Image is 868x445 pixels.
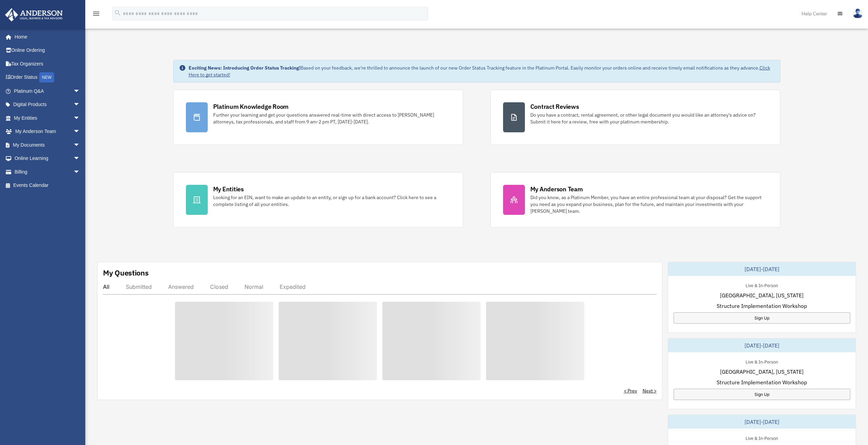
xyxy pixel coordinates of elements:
[5,44,90,57] a: Online Ordering
[92,10,100,18] i: menu
[173,90,463,145] a: Platinum Knowledge Room Further your learning and get your questions answered real-time with dire...
[5,111,90,125] a: My Entitiesarrow_drop_down
[643,387,657,394] a: Next >
[668,415,856,429] div: [DATE]-[DATE]
[114,9,121,17] i: search
[5,57,90,71] a: Tax Organizers
[213,194,451,208] div: Looking for an EIN, want to make an update to an entity, or sign up for a bank account? Click her...
[213,112,451,125] div: Further your learning and get your questions answered real-time with direct access to [PERSON_NAM...
[189,64,775,78] div: Based on your feedback, we're thrilled to announce the launch of our new Order Status Tracking fe...
[73,84,87,98] span: arrow_drop_down
[92,12,100,18] a: menu
[245,283,263,290] div: Normal
[674,312,850,324] a: Sign Up
[210,283,228,290] div: Closed
[3,8,65,21] img: Anderson Advisors Platinum Portal
[5,179,90,192] a: Events Calendar
[5,152,90,165] a: Online Learningarrow_drop_down
[168,283,194,290] div: Answered
[740,434,783,441] div: Live & In-Person
[668,262,856,276] div: [DATE]-[DATE]
[717,378,807,386] span: Structure Implementation Workshop
[173,172,463,227] a: My Entities Looking for an EIN, want to make an update to an entity, or sign up for a bank accoun...
[39,72,54,83] div: NEW
[213,102,289,111] div: Platinum Knowledge Room
[490,172,780,227] a: My Anderson Team Did you know, as a Platinum Member, you have an entire professional team at your...
[103,283,109,290] div: All
[73,165,87,179] span: arrow_drop_down
[674,389,850,400] a: Sign Up
[740,281,783,288] div: Live & In-Person
[5,30,87,44] a: Home
[189,65,300,71] strong: Exciting News: Introducing Order Status Tracking!
[530,102,579,111] div: Contract Reviews
[530,185,583,193] div: My Anderson Team
[720,291,804,299] span: [GEOGRAPHIC_DATA], [US_STATE]
[5,125,90,138] a: My Anderson Teamarrow_drop_down
[73,125,87,139] span: arrow_drop_down
[103,268,149,278] div: My Questions
[73,152,87,166] span: arrow_drop_down
[5,84,90,98] a: Platinum Q&Aarrow_drop_down
[73,111,87,125] span: arrow_drop_down
[853,9,863,18] img: User Pic
[189,65,770,78] a: Click Here to get started!
[280,283,306,290] div: Expedited
[5,71,90,85] a: Order StatusNEW
[126,283,152,290] div: Submitted
[73,98,87,112] span: arrow_drop_down
[73,138,87,152] span: arrow_drop_down
[668,339,856,352] div: [DATE]-[DATE]
[717,302,807,310] span: Structure Implementation Workshop
[740,358,783,365] div: Live & In-Person
[490,90,780,145] a: Contract Reviews Do you have a contract, rental agreement, or other legal document you would like...
[530,194,768,214] div: Did you know, as a Platinum Member, you have an entire professional team at your disposal? Get th...
[720,368,804,376] span: [GEOGRAPHIC_DATA], [US_STATE]
[5,138,90,152] a: My Documentsarrow_drop_down
[530,112,768,125] div: Do you have a contract, rental agreement, or other legal document you would like an attorney's ad...
[5,165,90,179] a: Billingarrow_drop_down
[213,185,244,193] div: My Entities
[624,387,637,394] a: < Prev
[5,98,90,112] a: Digital Productsarrow_drop_down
